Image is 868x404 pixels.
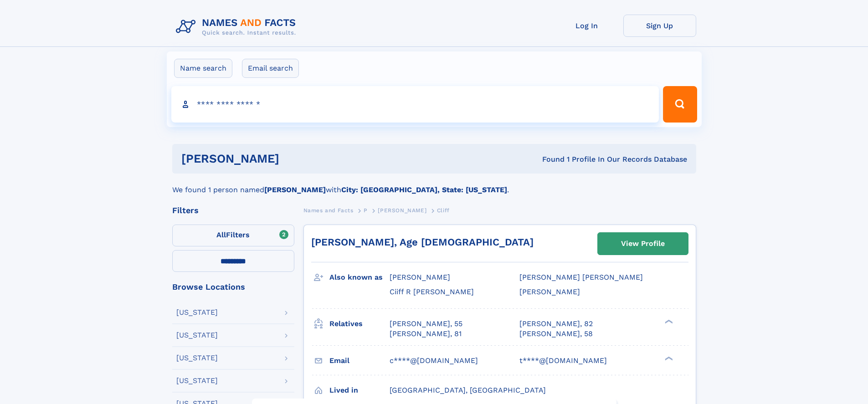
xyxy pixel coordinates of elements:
div: We found 1 person named with . [172,174,696,195]
span: P [364,207,368,214]
label: Filters [172,225,294,246]
label: Name search [174,59,232,78]
input: search input [171,86,659,123]
span: Ciiff R [PERSON_NAME] [390,287,474,296]
h3: Relatives [329,316,390,332]
div: ❯ [663,318,673,324]
a: [PERSON_NAME], 81 [390,329,462,339]
span: Cliff [437,207,450,214]
h3: Also known as [329,270,390,285]
span: [GEOGRAPHIC_DATA], [GEOGRAPHIC_DATA] [390,386,546,394]
span: [PERSON_NAME] [378,207,426,214]
a: P [364,205,368,216]
a: Log In [550,15,623,37]
img: Logo Names and Facts [172,15,303,39]
h1: [PERSON_NAME] [181,153,411,164]
a: [PERSON_NAME], 58 [519,329,593,339]
h3: Lived in [329,383,390,398]
div: [US_STATE] [176,309,218,316]
div: [US_STATE] [176,332,218,339]
label: Email search [242,59,299,78]
div: [US_STATE] [176,354,218,362]
div: Filters [172,206,294,215]
h3: Email [329,353,390,368]
div: View Profile [621,233,665,254]
b: City: [GEOGRAPHIC_DATA], State: [US_STATE] [341,185,507,194]
a: [PERSON_NAME], 82 [519,319,593,329]
a: [PERSON_NAME], Age [DEMOGRAPHIC_DATA] [311,236,534,248]
span: All [216,230,226,239]
button: Search Button [663,86,697,123]
b: [PERSON_NAME] [264,185,326,194]
div: ❯ [663,355,673,361]
div: Found 1 Profile In Our Records Database [411,154,687,164]
span: [PERSON_NAME] [519,287,580,296]
a: View Profile [598,233,688,255]
a: [PERSON_NAME], 55 [390,319,462,329]
span: [PERSON_NAME] [PERSON_NAME] [519,273,643,281]
div: Browse Locations [172,283,294,291]
a: [PERSON_NAME] [378,205,426,216]
div: [US_STATE] [176,377,218,384]
a: Names and Facts [303,205,354,216]
a: Sign Up [623,15,696,37]
span: [PERSON_NAME] [390,273,450,281]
